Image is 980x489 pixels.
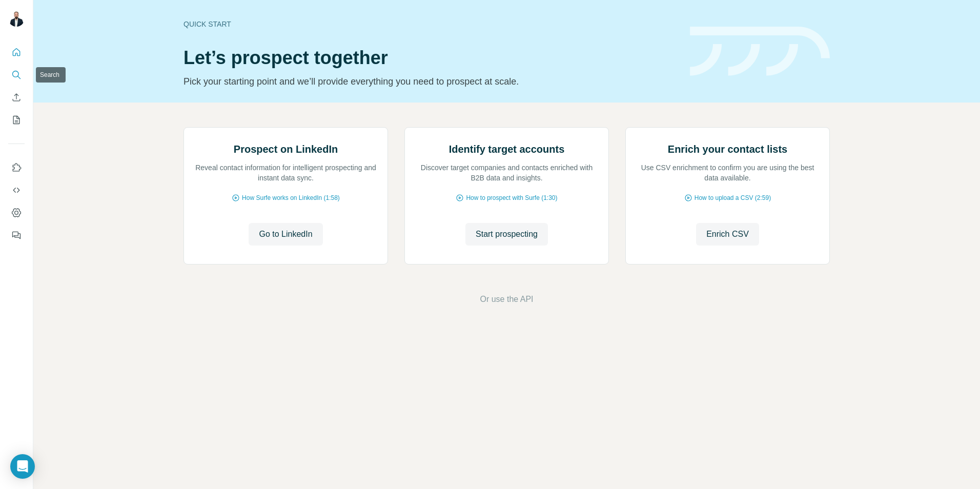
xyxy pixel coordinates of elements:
[706,228,749,240] span: Enrich CSV
[234,142,338,156] h2: Prospect on LinkedIn
[183,74,678,89] p: Pick your starting point and we’ll provide everything you need to prospect at scale.
[696,223,759,246] button: Enrich CSV
[636,162,819,183] p: Use CSV enrichment to confirm you are using the best data available.
[415,162,598,183] p: Discover target companies and contacts enriched with B2B data and insights.
[8,181,25,199] button: Use Surfe API
[690,27,830,76] img: banner
[10,454,35,479] div: Open Intercom Messenger
[8,203,25,222] button: Dashboard
[249,223,322,246] button: Go to LinkedIn
[8,158,25,177] button: Use Surfe on LinkedIn
[668,142,787,156] h2: Enrich your contact lists
[183,19,678,29] div: Quick start
[8,43,25,62] button: Quick start
[259,228,312,240] span: Go to LinkedIn
[480,293,533,305] button: Or use the API
[465,223,548,246] button: Start prospecting
[466,193,557,202] span: How to prospect with Surfe (1:30)
[8,88,25,107] button: Enrich CSV
[8,111,25,129] button: My lists
[449,142,565,156] h2: Identify target accounts
[695,193,771,202] span: How to upload a CSV (2:59)
[183,48,678,68] h1: Let’s prospect together
[194,162,377,183] p: Reveal contact information for intelligent prospecting and instant data sync.
[476,228,538,240] span: Start prospecting
[8,10,25,27] img: Avatar
[8,66,25,84] button: Search
[242,193,340,202] span: How Surfe works on LinkedIn (1:58)
[8,226,25,244] button: Feedback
